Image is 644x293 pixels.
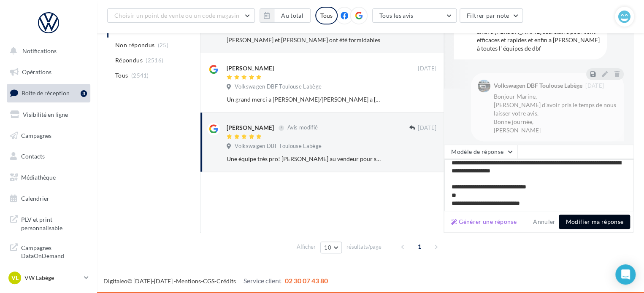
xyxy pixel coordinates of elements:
[21,195,49,202] span: Calendrier
[418,124,436,132] span: [DATE]
[5,169,92,186] a: Médiathèque
[23,111,68,118] span: Visibilité en ligne
[235,142,322,150] span: Volkswagen DBF Toulouse Labège
[21,153,45,160] span: Contacts
[24,274,81,282] p: VW Labège
[11,274,19,282] span: VL
[22,47,57,54] span: Notifications
[107,8,255,23] button: Choisir un point de vente ou un code magasin
[176,277,201,285] a: Mentions
[81,90,87,97] div: 3
[379,12,414,19] span: Tous les avis
[21,132,51,139] span: Campagnes
[585,83,604,89] span: [DATE]
[444,145,517,159] button: Modèle de réponse
[115,71,128,80] span: Tous
[21,214,87,232] span: PLV et print personnalisable
[372,8,457,23] button: Tous les avis
[22,68,51,75] span: Opérations
[260,8,311,23] button: Au total
[21,242,87,260] span: Campagnes DataOnDemand
[346,243,382,251] span: résultats/page
[5,190,92,207] a: Calendrier
[418,65,436,73] span: [DATE]
[103,277,127,285] a: Digitaleo
[5,42,89,60] button: Notifications
[615,264,636,285] div: Open Intercom Messenger
[244,277,281,285] span: Service client
[216,277,236,285] a: Crédits
[114,12,239,19] span: Choisir un point de vente ou un code magasin
[315,7,338,24] div: Tous
[320,242,342,253] button: 10
[5,210,92,235] a: PLV et print personnalisable
[285,277,328,285] span: 02 30 07 43 80
[460,8,523,23] button: Filtrer par note
[448,217,520,227] button: Générer une réponse
[5,239,92,263] a: Campagnes DataOnDemand
[103,277,328,285] span: © [DATE]-[DATE] - - -
[227,64,274,73] div: [PERSON_NAME]
[297,243,316,251] span: Afficher
[530,217,559,227] button: Annuler
[7,270,90,286] a: VL VW Labège
[287,124,318,131] span: Avis modifié
[131,72,149,79] span: (2541)
[5,63,92,81] a: Opérations
[413,240,426,253] span: 1
[115,41,154,49] span: Non répondus
[227,95,382,104] div: Un grand merci a [PERSON_NAME]/[PERSON_NAME] a [PERSON_NAME] ,[PERSON_NAME] pour le suivi de leur...
[5,148,92,165] a: Contacts
[559,215,630,229] button: Modifier ma réponse
[22,89,70,97] span: Boîte de réception
[115,56,143,65] span: Répondus
[5,127,92,145] a: Campagnes
[227,124,274,132] div: [PERSON_NAME]
[227,155,382,163] div: Une équipe très pro! [PERSON_NAME] au vendeur pour sont accompagnés et pour c'est conseils et éga...
[494,83,582,89] div: Volkswagen DBF Toulouse Labège
[494,92,617,134] div: Bonjour Marine, [PERSON_NAME] d'avoir pris le temps de nous laisser votre avis. Bonne journée, [P...
[146,57,163,64] span: (2516)
[5,84,92,102] a: Boîte de réception3
[203,277,214,285] a: CGS
[21,174,56,181] span: Médiathèque
[274,8,311,23] button: Au total
[158,42,168,48] span: (25)
[324,244,331,251] span: 10
[5,106,92,124] a: Visibilité en ligne
[227,36,382,44] div: [PERSON_NAME] et [PERSON_NAME] ont été formidables
[235,83,322,91] span: Volkswagen DBF Toulouse Labège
